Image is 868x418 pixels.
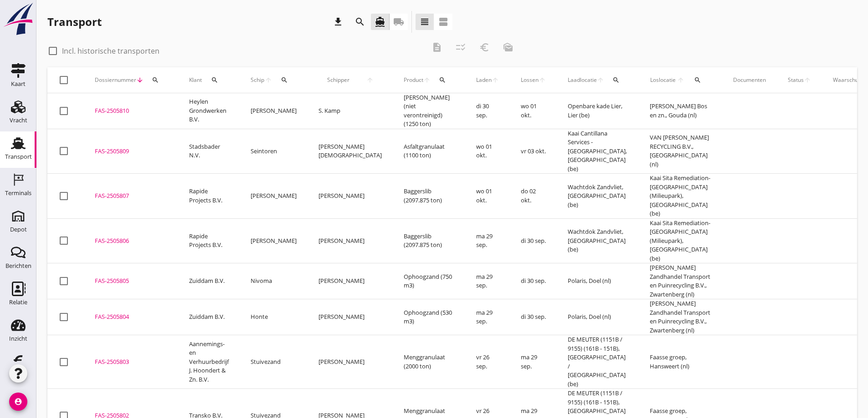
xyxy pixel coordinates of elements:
span: Schipper [318,76,358,84]
td: Ophoogzand (530 m3) [393,299,465,335]
td: [PERSON_NAME] [240,174,308,219]
td: Polaris, Doel (nl) [557,263,639,299]
span: Laadlocatie [568,76,597,84]
td: Nivoma [240,263,308,299]
label: Incl. historische transporten [62,46,159,55]
div: FAS-2505810 [95,106,167,116]
td: [PERSON_NAME] [240,218,308,263]
td: Rapide Projects B.V. [178,174,240,219]
i: arrow_downward [136,76,144,84]
i: arrow_upward [539,76,546,84]
td: Aannemings- en Verhuurbedrijf J. Hoondert & Zn. B.V. [178,335,240,389]
td: [PERSON_NAME] Bos en zn., Gouda (nl) [639,93,722,129]
span: Lossen [521,76,539,84]
td: Ophoogzand (750 m3) [393,263,465,299]
div: FAS-2505807 [95,191,167,201]
div: Inzicht [9,336,27,342]
td: Heylen Grondwerken B.V. [178,93,240,129]
i: arrow_upward [804,76,811,84]
img: logo-small.a267ee39.svg [2,2,35,36]
td: wo 01 okt. [465,129,510,174]
div: Transport [5,154,32,160]
i: arrow_upward [677,76,685,84]
td: ma 29 sep. [465,299,510,335]
td: vr 03 okt. [510,129,557,174]
td: di 30 sep. [465,93,510,129]
td: [PERSON_NAME] [308,174,393,219]
td: Stuivezand [240,335,308,389]
td: [PERSON_NAME] [240,93,308,129]
i: arrow_upward [265,76,272,84]
div: Berichten [5,263,31,269]
td: S. Kamp [308,93,393,129]
td: [PERSON_NAME] [308,218,393,263]
td: ma 29 sep. [510,335,557,389]
td: Zuiddam B.V. [178,263,240,299]
td: di 30 sep. [510,299,557,335]
i: download [333,16,344,27]
td: Honte [240,299,308,335]
i: arrow_upward [492,76,499,84]
td: do 02 okt. [510,174,557,219]
td: Faasse groep, Hansweert (nl) [639,335,722,389]
span: Schip [251,76,265,84]
i: view_agenda [438,16,449,27]
td: Asfaltgranulaat (1100 ton) [393,129,465,174]
i: search [439,76,446,84]
div: FAS-2505805 [95,277,167,286]
td: Seintoren [240,129,308,174]
td: di 30 sep. [510,218,557,263]
td: Kaai Cantillana Services - [GEOGRAPHIC_DATA], [GEOGRAPHIC_DATA] (be) [557,129,639,174]
i: account_circle [9,393,27,411]
td: Polaris, Doel (nl) [557,299,639,335]
td: [PERSON_NAME][DEMOGRAPHIC_DATA] [308,129,393,174]
i: directions_boat [375,16,385,27]
td: wo 01 okt. [510,93,557,129]
td: Baggerslib (2097.875 ton) [393,174,465,219]
i: search [281,76,288,84]
span: Product [404,76,423,84]
td: [PERSON_NAME] Zandhandel Transport en Puinrecycling B.V., Zwartenberg (nl) [639,299,722,335]
td: [PERSON_NAME] Zandhandel Transport en Puinrecycling B.V., Zwartenberg (nl) [639,263,722,299]
div: Depot [10,227,27,232]
span: Dossiernummer [95,76,136,84]
div: Kaart [11,81,26,87]
td: [PERSON_NAME] [308,335,393,389]
td: Wachtdok Zandvliet, [GEOGRAPHIC_DATA] (be) [557,174,639,219]
td: [PERSON_NAME] (niet verontreinigd) (1250 ton) [393,93,465,129]
span: Loslocatie [650,76,677,84]
td: Stadsbader N.V. [178,129,240,174]
div: Transport [47,15,102,29]
td: Wachtdok Zandvliet, [GEOGRAPHIC_DATA] (be) [557,218,639,263]
i: arrow_upward [358,76,382,84]
td: wo 01 okt. [465,174,510,219]
td: DE MEUTER (1151B / 9155) (161B - 151B), [GEOGRAPHIC_DATA] / [GEOGRAPHIC_DATA] (be) [557,335,639,389]
td: ma 29 sep. [465,263,510,299]
div: Terminals [5,190,31,196]
div: FAS-2505806 [95,237,167,246]
div: FAS-2505803 [95,358,167,367]
div: Klant [189,69,229,91]
td: [PERSON_NAME] [308,263,393,299]
td: Kaai Sita Remediation-[GEOGRAPHIC_DATA] (Milieupark), [GEOGRAPHIC_DATA] (be) [639,174,722,219]
td: di 30 sep. [510,263,557,299]
i: arrow_upward [597,76,604,84]
td: VAN [PERSON_NAME] RECYCLING B.V., [GEOGRAPHIC_DATA] (nl) [639,129,722,174]
div: Documenten [733,76,766,84]
td: Zuiddam B.V. [178,299,240,335]
i: search [694,76,701,84]
i: arrow_upward [423,76,431,84]
div: Relatie [9,299,27,305]
i: search [152,76,159,84]
td: Kaai Sita Remediation-[GEOGRAPHIC_DATA] (Milieupark), [GEOGRAPHIC_DATA] (be) [639,218,722,263]
td: ma 29 sep. [465,218,510,263]
div: Vracht [10,117,27,123]
td: Openbare kade Lier, Lier (be) [557,93,639,129]
span: Status [788,76,804,84]
i: local_shipping [393,16,404,27]
i: search [211,76,218,84]
div: FAS-2505804 [95,312,167,322]
td: [PERSON_NAME] [308,299,393,335]
td: Menggranulaat (2000 ton) [393,335,465,389]
i: search [354,16,365,27]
